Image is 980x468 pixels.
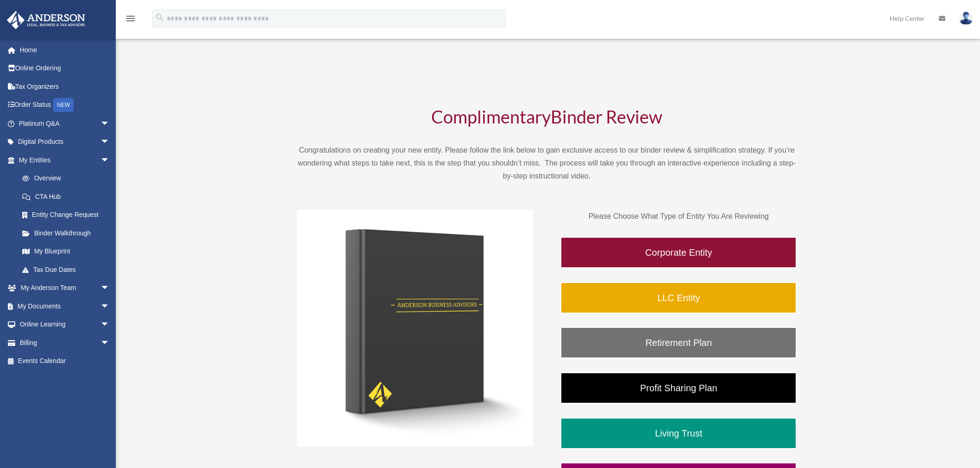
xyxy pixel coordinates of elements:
[297,144,797,183] p: Congratulations on creating your new entity. Please follow the link below to gain exclusive acces...
[560,282,797,314] a: LLC Entity
[53,98,74,112] div: NEW
[101,133,119,152] span: arrow_drop_down
[13,169,124,188] a: Overview
[560,372,797,404] a: Profit Sharing Plan
[6,151,124,169] a: My Entitiesarrow_drop_down
[560,418,797,449] a: Living Trust
[6,41,124,59] a: Home
[6,315,124,334] a: Online Learningarrow_drop_down
[551,106,662,127] span: Binder Review
[13,260,124,279] a: Tax Due Dates
[560,237,797,268] a: Corporate Entity
[125,16,136,24] a: menu
[101,151,119,170] span: arrow_drop_down
[6,96,124,115] a: Order StatusNEW
[13,206,124,224] a: Entity Change Request
[6,297,124,315] a: My Documentsarrow_drop_down
[6,352,124,370] a: Events Calendar
[560,327,797,358] a: Retirement Plan
[101,114,119,133] span: arrow_drop_down
[959,12,973,25] img: User Pic
[560,210,797,223] p: Please Choose What Type of Entity You Are Reviewing
[6,114,124,133] a: Platinum Q&Aarrow_drop_down
[4,11,88,29] img: Anderson Advisors Platinum Portal
[6,133,124,151] a: Digital Productsarrow_drop_down
[125,13,136,24] i: menu
[431,106,551,127] span: Complimentary
[13,187,124,206] a: CTA Hub
[101,297,119,316] span: arrow_drop_down
[6,279,124,297] a: My Anderson Teamarrow_drop_down
[13,224,119,242] a: Binder Walkthrough
[6,333,124,352] a: Billingarrow_drop_down
[13,242,124,261] a: My Blueprint
[155,12,165,23] i: search
[101,333,119,352] span: arrow_drop_down
[6,77,124,96] a: Tax Organizers
[101,279,119,298] span: arrow_drop_down
[101,315,119,334] span: arrow_drop_down
[6,59,124,78] a: Online Ordering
